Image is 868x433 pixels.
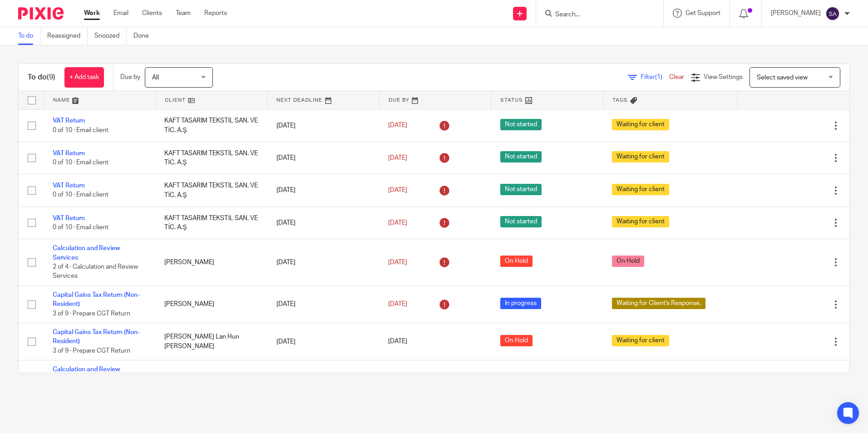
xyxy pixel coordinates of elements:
span: All [152,74,159,81]
span: 0 of 10 · Email client [53,159,108,166]
td: KAFT TASARIM TEKSTİL SAN. VE TİC. A.Ş [155,174,267,207]
span: On Hold [612,256,644,267]
span: 0 of 10 · Email client [53,127,108,133]
span: [DATE] [388,259,407,266]
p: [PERSON_NAME] [771,9,821,18]
p: Due by [120,73,140,82]
td: [DATE] [267,109,379,142]
td: [DATE] [267,360,379,407]
span: View Settings [704,74,743,80]
span: (9) [47,74,55,81]
span: In progress [500,298,541,309]
span: Waiting for client [612,335,669,346]
td: [PERSON_NAME] Lan Hun [PERSON_NAME] [155,323,267,360]
td: KAFT TASARIM TEKSTİL SAN. VE TİC. A.Ş [155,109,267,142]
a: Snoozed [94,27,127,45]
img: Pixie [18,7,64,20]
a: Team [176,9,191,18]
td: [DATE] [267,285,379,323]
td: [DATE] [267,142,379,174]
td: [PERSON_NAME] [155,285,267,323]
a: Capital Gains Tax Return (Non-Resident) [53,292,140,307]
span: (1) [655,74,662,80]
td: [DATE] [267,323,379,360]
span: Tags [612,98,628,103]
span: Not started [500,216,542,227]
span: Filter [641,74,669,80]
a: Email [113,9,128,18]
span: Not started [500,184,542,195]
a: VAT Return [53,182,85,189]
span: Get Support [686,10,720,16]
input: Search [554,11,636,19]
td: [PERSON_NAME] [155,239,267,286]
span: [DATE] [388,187,407,193]
span: 3 of 9 · Prepare CGT Return [53,348,130,354]
td: KAFT TASARIM TEKSTİL SAN. VE TİC. A.Ş [155,207,267,239]
span: [DATE] [388,220,407,226]
a: Done [133,27,156,45]
span: 2 of 4 · Calculation and Review Services [53,264,138,280]
td: KAFT TASARIM TEKSTİL SAN. VE TİC. A.Ş [155,142,267,174]
a: Calculation and Review Services [53,245,120,261]
td: [PERSON_NAME] [PERSON_NAME] [155,360,267,407]
span: [DATE] [388,123,407,129]
a: VAT Return [53,150,85,157]
span: Select saved view [757,74,808,81]
span: 0 of 10 · Email client [53,224,108,231]
span: [DATE] [388,339,407,345]
a: To do [18,27,40,45]
span: [DATE] [388,301,407,307]
a: + Add task [64,67,104,88]
td: [DATE] [267,174,379,207]
a: Calculation and Review Services [53,366,120,382]
h1: To do [28,73,55,82]
span: Waiting for client [612,151,669,162]
a: VAT Return [53,215,85,221]
a: Reports [204,9,227,18]
a: Capital Gains Tax Return (Non-Resident) [53,329,140,344]
span: 3 of 9 · Prepare CGT Return [53,310,130,317]
td: [DATE] [267,239,379,286]
span: [DATE] [388,155,407,161]
span: Not started [500,119,542,130]
span: On Hold [500,335,533,346]
a: VAT Return [53,118,85,124]
img: svg%3E [825,6,840,21]
a: Work [84,9,100,18]
a: Clear [669,74,684,80]
span: Waiting for client [612,184,669,195]
span: Not started [500,151,542,162]
span: 0 of 10 · Email client [53,192,108,198]
span: Waiting for Client's Response. [612,298,705,309]
span: Waiting for client [612,216,669,227]
td: [DATE] [267,207,379,239]
a: Reassigned [47,27,88,45]
span: Waiting for client [612,119,669,130]
a: Clients [142,9,162,18]
span: On Hold [500,256,533,267]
